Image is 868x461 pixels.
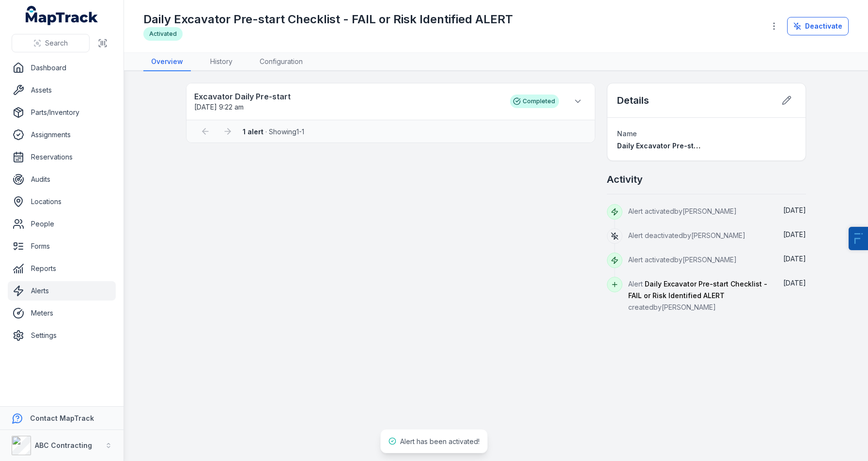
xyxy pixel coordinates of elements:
span: Name [617,129,637,138]
h2: Details [617,94,649,107]
time: 06/10/2025, 10:52:22 am [783,206,806,214]
span: [DATE] [783,230,806,238]
strong: Contact MapTrack [30,414,94,422]
span: Search [45,38,68,48]
span: · Showing 1 - 1 [243,127,304,136]
a: Locations [8,192,116,211]
div: Completed [510,95,559,108]
a: Reports [8,259,116,278]
a: Reservations [8,147,116,167]
a: Settings [8,326,116,345]
button: Deactivate [787,17,849,35]
span: Alert deactivated by [PERSON_NAME] [628,231,745,239]
strong: Excavator Daily Pre-start [194,91,500,102]
span: [DATE] [783,206,806,214]
span: [DATE] [783,279,806,287]
a: Assets [8,80,116,100]
h1: Daily Excavator Pre-start Checklist - FAIL or Risk Identified ALERT [143,12,513,27]
a: Configuration [252,53,310,71]
strong: ABC Contracting [35,441,92,449]
a: Forms [8,237,116,256]
time: 29/08/2025, 9:51:03 am [783,230,806,238]
time: 22/08/2025, 9:22:23 am [194,103,244,111]
time: 22/08/2025, 9:18:32 am [783,254,806,263]
strong: 1 alert [243,127,263,136]
span: Daily Excavator Pre-start Checklist - FAIL or Risk Identified ALERT [628,280,767,300]
a: Parts/Inventory [8,103,116,122]
a: History [202,53,240,71]
div: Activated [143,27,183,41]
a: Dashboard [8,58,116,78]
span: Alert activated by [PERSON_NAME] [628,207,737,215]
span: [DATE] 9:22 am [194,103,244,111]
a: People [8,214,116,234]
a: Excavator Daily Pre-start[DATE] 9:22 am [194,91,500,112]
span: Alert created by [PERSON_NAME] [628,280,767,311]
a: Overview [143,53,191,71]
a: Assignments [8,125,116,144]
time: 22/08/2025, 9:14:11 am [783,279,806,287]
a: MapTrack [26,6,98,25]
h2: Activity [607,173,643,186]
a: Audits [8,170,116,189]
button: Search [12,34,90,52]
a: Alerts [8,281,116,301]
span: Alert activated by [PERSON_NAME] [628,255,737,264]
a: Meters [8,303,116,323]
span: Alert has been activated! [400,437,480,445]
span: [DATE] [783,254,806,263]
span: Daily Excavator Pre-start Checklist - FAIL or Risk Identified ALERT [617,142,842,150]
